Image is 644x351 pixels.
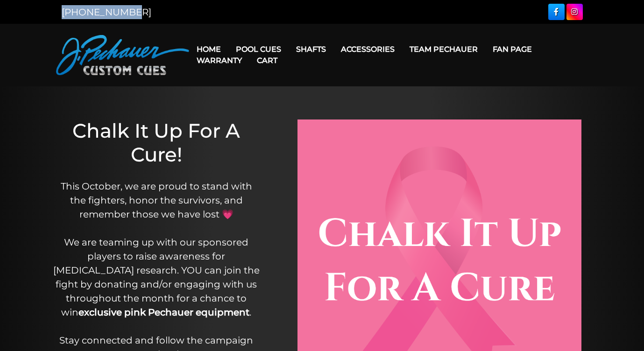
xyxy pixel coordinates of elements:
[249,49,285,72] a: Cart
[485,37,539,61] a: Fan Page
[189,49,249,72] a: Warranty
[189,37,228,61] a: Home
[56,35,189,75] img: Pechauer Custom Cues
[53,119,260,166] h1: Chalk It Up For A Cure!
[62,7,151,18] a: [PHONE_NUMBER]
[289,37,333,61] a: Shafts
[333,37,402,61] a: Accessories
[402,37,485,61] a: Team Pechauer
[228,37,289,61] a: Pool Cues
[78,307,249,318] strong: exclusive pink Pechauer equipment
